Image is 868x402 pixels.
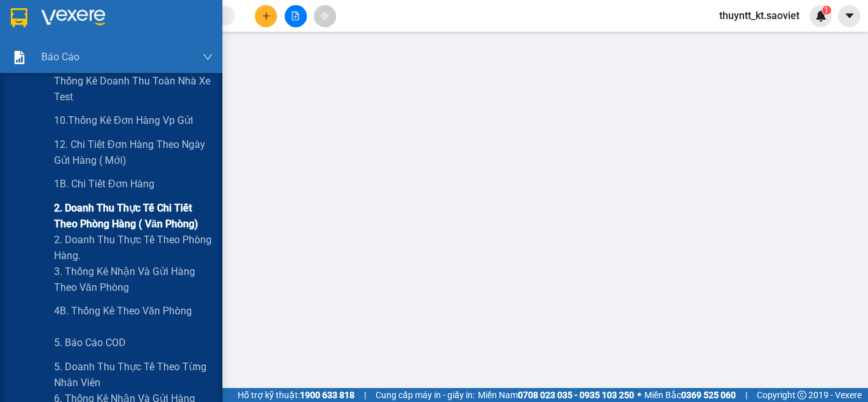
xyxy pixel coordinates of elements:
[54,232,213,264] span: 2. Doanh thu thực tế theo phòng hàng.
[54,137,213,168] span: 12. Chi tiết đơn hàng theo ngày gửi hàng ( mới)
[709,8,810,23] span: thuyntt_kt.saoviet
[291,11,300,20] span: file-add
[54,359,213,391] span: 5. Doanh thu thực tế theo từng nhân viên
[255,5,277,27] button: plus
[320,11,329,20] span: aim
[815,10,827,22] img: icon-new-feature
[478,388,634,402] span: Miền Nam
[844,10,855,22] span: caret-down
[797,391,806,399] span: copyright
[54,73,213,105] span: Thống kê doanh thu toàn nhà xe test
[300,390,355,400] strong: 1900 633 818
[314,5,336,27] button: aim
[54,303,192,319] span: 4B. Thống kê theo văn phòng
[41,49,79,65] span: Báo cáo
[54,176,154,192] span: 1B. Chi tiết đơn hàng
[518,390,634,400] strong: 0708 023 035 - 0935 103 250
[54,112,193,128] span: 10.Thống kê đơn hàng vp gửi
[54,335,126,351] span: 5. Báo cáo COD
[637,392,641,398] span: ⚪️
[364,388,366,402] span: |
[203,52,213,62] span: down
[745,388,747,402] span: |
[54,264,213,295] span: 3. Thống kê nhận và gửi hàng theo văn phòng
[54,200,213,232] span: 2. Doanh thu thực tế chi tiết theo phòng hàng ( văn phòng)
[681,390,736,400] strong: 0369 525 060
[262,11,271,20] span: plus
[13,51,26,64] img: solution-icon
[285,5,307,27] button: file-add
[11,8,27,27] img: logo-vxr
[644,388,736,402] span: Miền Bắc
[238,388,355,402] span: Hỗ trợ kỹ thuật:
[822,6,831,15] sup: 1
[824,6,829,15] span: 1
[838,5,860,27] button: caret-down
[376,388,475,402] span: Cung cấp máy in - giấy in:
